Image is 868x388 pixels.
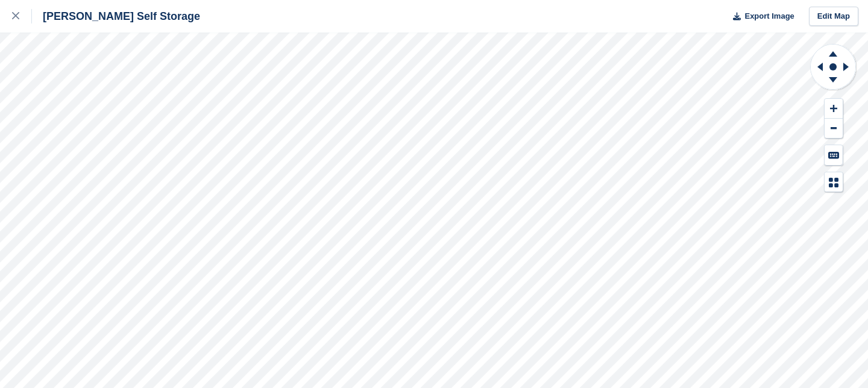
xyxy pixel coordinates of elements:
button: Zoom In [825,99,843,119]
a: Edit Map [809,7,858,27]
button: Keyboard Shortcuts [825,145,843,165]
span: Export Image [744,10,794,22]
button: Map Legend [825,172,843,192]
button: Zoom Out [825,119,843,139]
button: Export Image [726,7,794,27]
div: [PERSON_NAME] Self Storage [32,9,200,23]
